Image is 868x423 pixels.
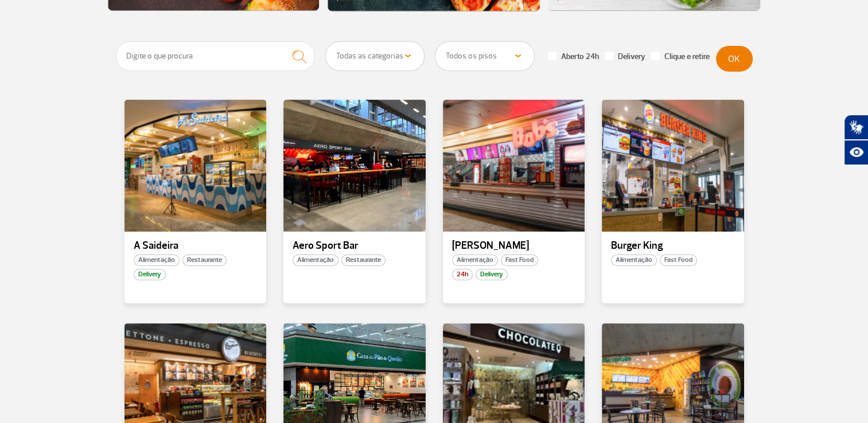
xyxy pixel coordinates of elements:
[548,52,599,62] label: Aberto 24h
[452,240,576,252] p: [PERSON_NAME]
[293,254,338,266] span: Alimentação
[182,254,227,266] span: Restaurante
[844,140,868,165] button: Abrir recursos assistivos.
[476,269,508,280] span: Delivery
[134,254,180,266] span: Alimentação
[341,254,386,266] span: Restaurante
[716,46,753,72] button: OK
[116,41,316,71] input: Digite o que procura
[452,269,473,280] span: 24h
[844,115,868,165] div: Plugin de acessibilidade da Hand Talk.
[605,52,645,62] label: Delivery
[134,269,166,280] span: Delivery
[452,254,498,266] span: Alimentação
[501,254,538,266] span: Fast Food
[293,240,417,252] p: Aero Sport Bar
[660,254,697,266] span: Fast Food
[611,240,735,252] p: Burger King
[134,240,258,252] p: A Saideira
[611,254,657,266] span: Alimentação
[651,52,710,62] label: Clique e retire
[844,115,868,140] button: Abrir tradutor de língua de sinais.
